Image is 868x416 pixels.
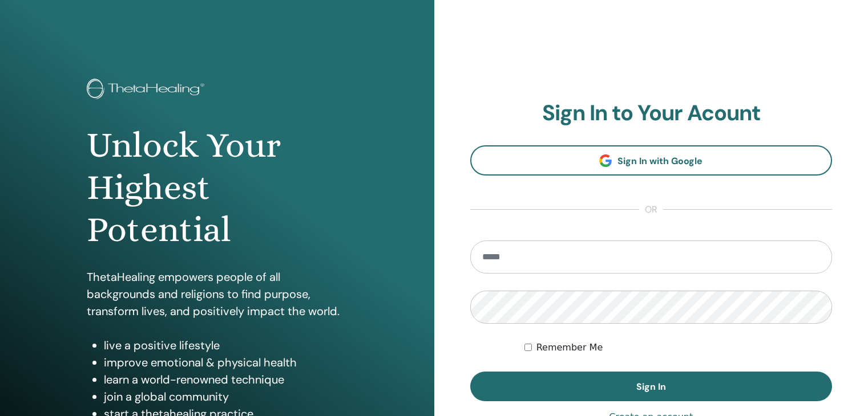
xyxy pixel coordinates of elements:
span: or [639,203,663,217]
li: improve emotional & physical health [104,354,348,371]
span: Sign In with Google [617,155,703,167]
li: live a positive lifestyle [104,337,348,354]
p: ThetaHealing empowers people of all backgrounds and religions to find purpose, transform lives, a... [87,268,348,320]
a: Sign In with Google [470,145,833,176]
h2: Sign In to Your Acount [470,100,833,127]
div: Keep me authenticated indefinitely or until I manually logout [524,341,832,354]
h1: Unlock Your Highest Potential [87,124,348,251]
li: learn a world-renowned technique [104,371,348,388]
button: Sign In [470,372,833,401]
label: Remember Me [536,341,603,354]
li: join a global community [104,388,348,405]
span: Sign In [636,381,666,393]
